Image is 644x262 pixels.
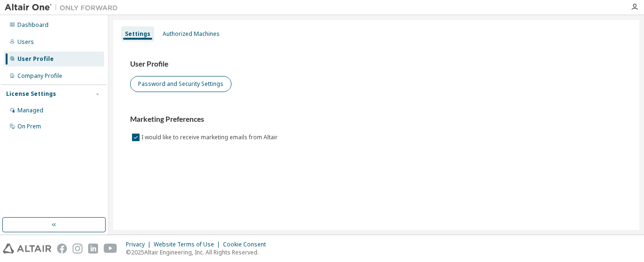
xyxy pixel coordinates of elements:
[6,90,56,98] div: License Settings
[88,244,98,254] img: linkedin.svg
[130,76,231,92] button: Password and Security Settings
[141,132,280,143] label: I would like to receive marketing emails from Altair
[17,72,62,80] div: Company Profile
[57,244,67,254] img: facebook.svg
[104,244,117,254] img: youtube.svg
[17,107,43,114] div: Managed
[73,244,83,254] img: instagram.svg
[3,244,51,254] img: altair_logo.svg
[130,115,622,124] h3: Marketing Preferences
[17,55,54,63] div: User Profile
[163,30,220,38] div: Authorized Machines
[154,241,223,248] div: Website Terms of Use
[130,59,622,69] h3: User Profile
[125,30,150,38] div: Settings
[17,123,41,130] div: On Prem
[5,3,123,12] img: Altair One
[126,248,272,256] p: © 2025 Altair Engineering, Inc. All Rights Reserved.
[17,21,49,29] div: Dashboard
[126,241,154,248] div: Privacy
[17,38,34,46] div: Users
[223,241,272,248] div: Cookie Consent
